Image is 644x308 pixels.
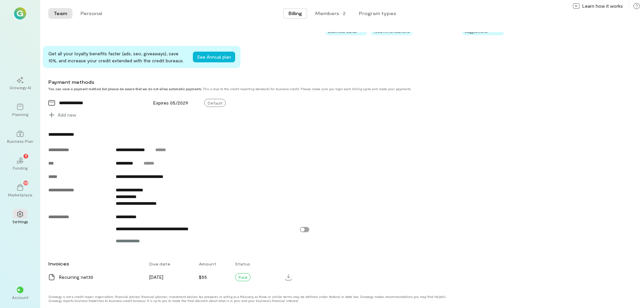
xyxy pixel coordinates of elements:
button: Members · 2 [310,8,351,19]
div: Paid [235,273,251,281]
div: Payment methods [48,79,582,85]
div: Recurring net30 [59,274,141,281]
div: Growegy AI [9,85,31,90]
div: This is due to the credit reporting standards for business credit. Please make sure you login eac... [48,87,582,91]
div: Invoices [44,257,145,270]
span: Add new [58,112,76,118]
div: Due date [145,258,195,270]
a: Marketplace [8,179,32,203]
strong: You can save a payment method but please be aware that we do not allow automatic payments. [48,87,202,91]
button: Program types [354,8,401,19]
a: Funding [8,152,32,176]
button: Team [48,8,72,19]
div: Amount [195,258,231,270]
div: Planning [12,112,28,117]
span: [DATE] [149,274,163,280]
span: Learn how it works [582,3,623,9]
span: Billing [288,10,302,17]
div: Account [12,295,29,300]
div: Settings [12,219,28,224]
span: 7 [25,153,27,159]
a: Settings [8,205,32,230]
span: Expires 05/2029 [153,100,188,106]
span: Default [204,99,226,107]
div: Members · 2 [315,10,345,17]
span: $55 [199,274,207,280]
button: Personal [75,8,107,19]
div: Get all your loyalty benefits faster (ads, seo, giveaways), save 10%, and increase your credit ex... [48,50,187,64]
a: Planning [8,98,32,122]
a: Business Plan [8,125,32,149]
span: 13 [24,180,28,186]
div: Marketplace [8,192,33,197]
div: Funding [13,165,28,171]
div: Business Plan [7,138,33,144]
a: Growegy AI [8,71,32,96]
div: Growegy is not a credit repair organization, financial advisor, financial planner, investment adv... [48,295,451,303]
button: See Annual plan [193,52,235,62]
button: Billing [283,8,307,19]
div: Status [231,258,283,270]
